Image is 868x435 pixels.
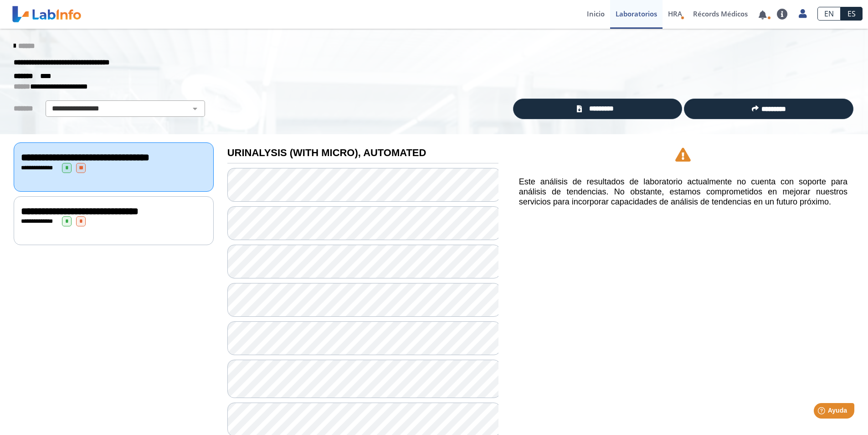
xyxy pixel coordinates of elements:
[227,147,426,158] b: URINALYSIS (WITH MICRO), AUTOMATED
[519,177,847,207] h5: Este análisis de resultados de laboratorio actualmente no cuenta con soporte para análisis de ten...
[787,399,858,425] iframe: Help widget launcher
[668,9,682,18] span: HRA
[817,7,841,21] a: EN
[841,7,863,21] a: ES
